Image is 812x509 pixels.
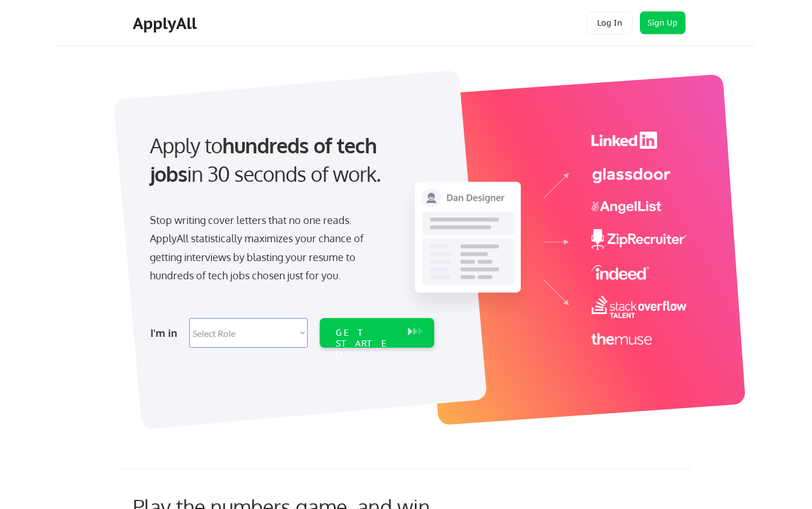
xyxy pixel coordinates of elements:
div: GET STARTED [336,327,397,360]
div: Apply to in 30 seconds of work. [150,131,430,189]
strong: hundreds of tech jobs [150,132,382,186]
button: Log In [587,11,633,34]
button: Sign Up [640,11,685,34]
div: ApplyAll [133,14,200,33]
div: Stop writing cover letters that no one reads. ApplyAll statistically maximizes your chance of get... [150,211,384,285]
div: I'm in [150,324,182,342]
